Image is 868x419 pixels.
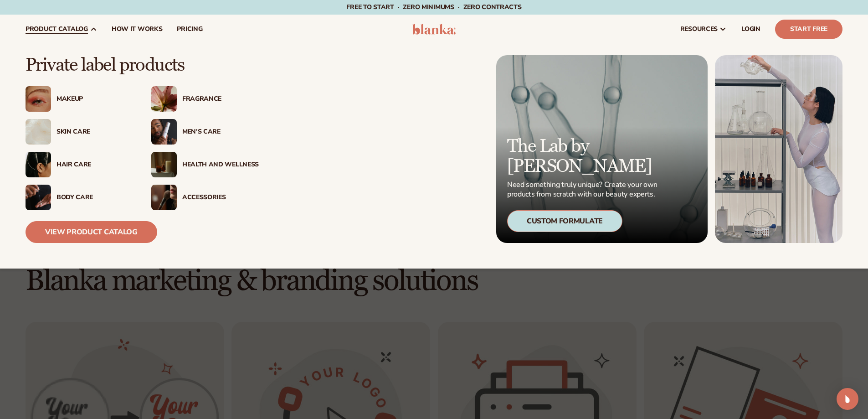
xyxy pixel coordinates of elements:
a: Candles and incense on table. Health And Wellness [151,152,259,177]
div: Custom Formulate [507,210,622,232]
p: The Lab by [PERSON_NAME] [507,136,660,176]
div: Accessories [182,194,259,202]
a: LOGIN [734,15,768,44]
p: Private label products [26,55,259,75]
img: Pink blooming flower. [151,86,177,112]
span: resources [680,26,718,33]
a: View Product Catalog [26,221,157,243]
div: Open Intercom Messenger [837,388,858,410]
img: Female in lab with equipment. [715,55,842,243]
a: product catalog [18,15,104,44]
span: product catalog [26,26,88,33]
div: Makeup [56,95,133,103]
img: Male holding moisturizer bottle. [151,119,177,145]
div: Body Care [56,194,133,202]
a: Male holding moisturizer bottle. Men’s Care [151,119,259,145]
img: Female hair pulled back with clips. [26,152,51,177]
img: logo [412,24,456,35]
a: resources [673,15,734,44]
div: Hair Care [56,161,133,169]
a: Microscopic product formula. The Lab by [PERSON_NAME] Need something truly unique? Create your ow... [496,55,708,243]
a: Female hair pulled back with clips. Hair Care [26,152,133,177]
p: Need something truly unique? Create your own products from scratch with our beauty experts. [507,180,660,199]
img: Female with makeup brush. [151,185,177,210]
div: Men’s Care [182,128,259,136]
a: Female with glitter eye makeup. Makeup [26,86,133,112]
span: How It Works [112,26,163,33]
img: Candles and incense on table. [151,152,177,177]
img: Cream moisturizer swatch. [26,119,51,145]
img: Female with glitter eye makeup. [26,86,51,112]
a: Pink blooming flower. Fragrance [151,86,259,112]
a: Start Free [775,20,842,39]
a: How It Works [104,15,170,44]
div: Fragrance [182,95,259,103]
span: LOGIN [741,26,760,33]
div: Health And Wellness [182,161,259,169]
a: Female with makeup brush. Accessories [151,185,259,210]
span: pricing [177,26,202,33]
span: Free to start · ZERO minimums · ZERO contracts [346,3,521,11]
img: Male hand applying moisturizer. [26,185,51,210]
a: pricing [169,15,210,44]
a: Male hand applying moisturizer. Body Care [26,185,133,210]
div: Skin Care [56,128,133,136]
a: Cream moisturizer swatch. Skin Care [26,119,133,145]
